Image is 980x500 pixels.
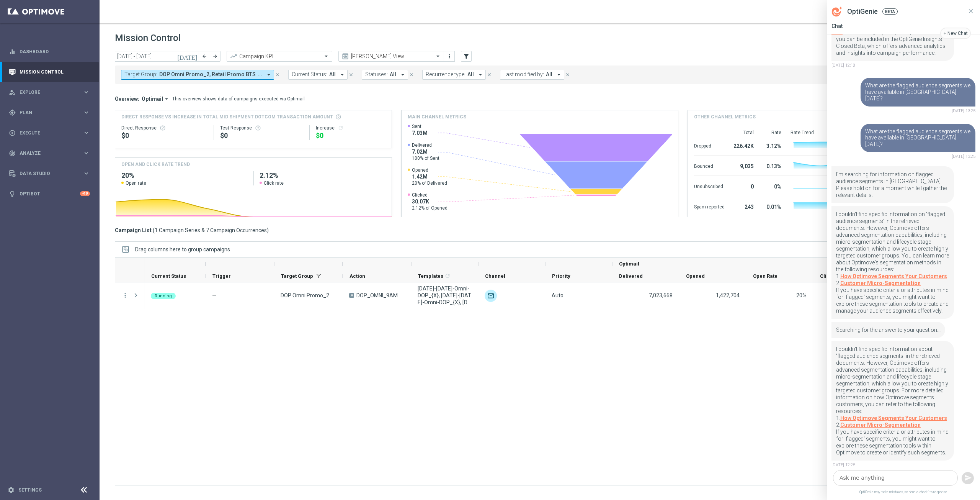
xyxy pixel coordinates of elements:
span: All [390,71,396,78]
a: Customer Micro-Segmentation [840,422,921,428]
button: more_vert [122,292,129,299]
span: BETA [882,8,898,15]
span: 30.07K [412,198,448,205]
span: All [546,71,552,78]
div: [DATE] 13:25 [861,108,975,115]
span: Open Rate = Opened / Delivered [796,292,807,298]
ng-select: Jen Promo View [338,51,444,62]
p: I'm searching for information on flagged audience segments in [GEOGRAPHIC_DATA]. Please hold on f... [836,171,949,198]
span: 7.03M [412,130,428,136]
i: arrow_drop_down [339,71,346,78]
i: track_changes [9,150,16,157]
div: $0 [316,131,385,140]
button: Target Group: DOP Omni Promo_2, Retail Promo BTS Early/Mid Print Customers FY25, Retail Promo BTS... [121,70,274,80]
div: 226.42K [734,139,754,151]
i: keyboard_arrow_right [83,170,90,177]
span: Sent [412,123,428,130]
span: OptiGenie may make mistakes, so double-check its response. [827,489,980,500]
i: arrow_drop_down [477,71,484,78]
button: close [564,70,571,79]
div: 9,035 [734,159,754,172]
i: close [348,72,354,77]
button: arrow_back [199,51,210,62]
span: All [329,71,336,78]
span: DOP Omni Promo_2 [281,292,329,299]
div: Increase [316,125,385,131]
i: arrow_drop_down [555,71,562,78]
span: 7,023,668 [649,292,673,298]
img: Optimail [485,290,497,302]
div: $0 [220,131,303,140]
div: Test Response [220,125,303,131]
i: arrow_drop_down [163,95,170,102]
span: Delivered [412,142,439,148]
i: settings [8,487,15,493]
span: 100% of Sent [412,155,439,161]
a: Customer Micro-Segmentation [840,280,921,286]
div: This overview shows data of campaigns executed via Optimail [172,95,305,102]
div: Mission Control [9,62,90,82]
button: Statuses: All arrow_drop_down [362,70,408,80]
span: Target Group [281,273,313,279]
p: I couldn't find specific information about 'flagged audience segments' in the retrieved documents... [836,346,949,456]
button: close [348,70,354,79]
button: Data Studio keyboard_arrow_right [8,170,90,177]
div: 0% [763,180,781,192]
h1: Mission Control [115,33,181,44]
h3: Campaign List [115,227,269,234]
span: All [467,71,474,78]
div: [DATE] 12:18 [831,62,954,69]
span: Data Studio [20,171,83,176]
span: Drag columns here to group campaigns [135,246,230,252]
i: filter_alt [463,53,470,60]
div: Press SPACE to select this row. [144,282,947,309]
div: Data Studio [9,170,83,177]
div: gps_fixed Plan keyboard_arrow_right [8,110,90,116]
h4: Other channel metrics [694,113,756,120]
div: Chat [831,23,843,34]
span: — [212,292,216,298]
span: Trigger [212,273,231,279]
div: Row Groups [135,246,230,252]
button: close [486,70,493,79]
i: keyboard_arrow_right [83,149,90,157]
i: refresh [444,273,451,279]
i: close [487,72,492,77]
div: Press SPACE to select this row. [115,282,144,309]
span: Plan [20,110,83,115]
span: Opened [686,273,705,279]
div: Total [734,130,754,136]
span: Open rate [126,180,146,186]
span: DOP Omni Promo_2, Retail Promo BTS Early/Mid Print Customers FY25, Retail Promo BTS Late Print Cu... [159,71,262,78]
button: Optimail arrow_drop_down [139,95,172,102]
i: lightbulb [9,190,16,197]
div: Dropped [694,139,725,151]
div: $0 [121,131,207,140]
i: equalizer [9,48,16,55]
span: Clicked [820,273,838,279]
i: arrow_forward [212,54,218,59]
button: close [274,70,281,79]
span: Current Status [151,273,186,279]
button: track_changes Analyze keyboard_arrow_right [8,150,90,156]
button: Recurrence type: All arrow_drop_down [422,70,486,80]
div: 243 [734,200,754,212]
div: Rate [763,130,781,136]
a: Settings [18,488,42,492]
i: arrow_drop_down [265,71,272,78]
div: [DATE] 12:25 [831,462,954,469]
button: close [408,70,415,79]
a: How Optimove Segments Your Customers [840,273,947,279]
div: equalizer Dashboard [8,49,90,55]
span: A [349,293,354,298]
i: refresh [338,125,344,131]
div: 0 [734,180,754,192]
i: play_circle_outline [9,130,16,136]
span: Optimail [142,95,163,102]
div: Unsubscribed [694,180,725,192]
div: play_circle_outline Execute keyboard_arrow_right [8,130,90,136]
span: Analyze [20,151,83,156]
